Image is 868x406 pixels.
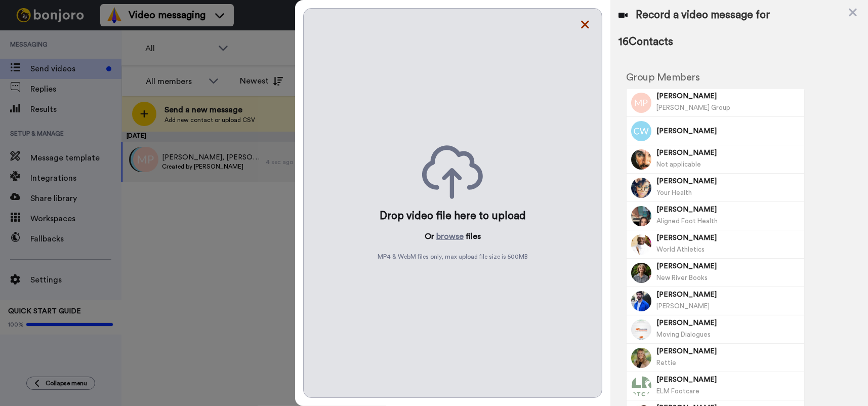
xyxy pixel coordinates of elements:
[656,148,801,158] span: [PERSON_NAME]
[656,303,710,309] span: [PERSON_NAME]
[656,388,699,394] span: ELM Footcare
[656,346,801,356] span: [PERSON_NAME]
[656,274,708,281] span: New River Books
[656,91,801,101] span: [PERSON_NAME]
[631,291,651,311] img: Image of Tom Kingsley
[656,233,801,243] span: [PERSON_NAME]
[631,319,651,340] img: Image of Jayne Grimes
[631,178,651,198] img: Image of Jennifer Dairon
[656,290,801,300] span: [PERSON_NAME]
[656,161,701,168] span: Not applicable
[425,230,481,242] p: Or files
[656,189,692,196] span: Your Health
[631,376,651,396] img: Image of Elizabeth McLean
[631,149,651,170] img: Image of Alex Martin
[656,375,801,385] span: [PERSON_NAME]
[380,209,526,223] div: Drop video file here to upload
[656,331,711,338] span: Moving Dialogues
[656,205,801,215] span: [PERSON_NAME]
[656,261,801,271] span: [PERSON_NAME]
[631,121,651,141] img: Image of Cara Williams
[378,253,528,261] span: MP4 & WebM files only, max upload file size is 500 MB
[656,359,676,366] span: Rettie
[656,218,718,224] span: Aligned Foot Health
[626,72,805,83] h2: Group Members
[631,348,651,368] img: Image of Nicola Crombie
[631,93,651,113] img: Image of Mike Persey
[656,176,801,186] span: [PERSON_NAME]
[631,234,651,255] img: Image of Yahye Jama
[631,263,651,283] img: Image of Rebecca Nicolson
[656,318,801,328] span: [PERSON_NAME]
[436,230,464,242] button: browse
[656,246,705,253] span: World Athletics
[656,104,730,111] span: [PERSON_NAME] Group
[631,206,651,226] img: Image of Heather Di-Marino
[656,126,801,136] span: [PERSON_NAME]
